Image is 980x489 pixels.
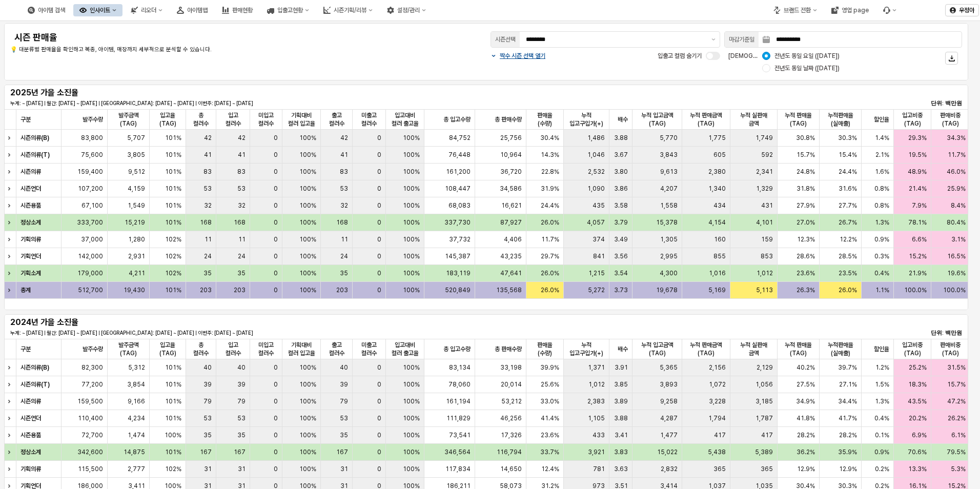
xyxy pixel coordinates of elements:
button: 인사이트 [73,4,122,16]
span: 101% [165,218,181,227]
span: 101% [165,134,181,142]
span: 37,732 [449,235,471,243]
span: 592 [761,151,773,159]
button: 입출고현황 [261,4,315,16]
span: 145,387 [445,252,471,260]
span: 161,200 [446,168,471,176]
span: 배수 [618,345,628,353]
span: 10,964 [500,151,522,159]
span: 67,100 [81,201,103,210]
span: 8.4% [951,201,966,210]
span: 3.58 [614,201,628,210]
span: 1,486 [587,134,605,142]
p: 💡 대분류별 판매율을 확인하고 복종, 아이템, 매장까지 세부적으로 분석할 수 있습니다. [10,46,407,54]
span: 0 [274,185,278,193]
span: 48.9% [908,168,927,176]
strong: 시즌의류 [21,168,41,175]
span: 100% [299,218,316,227]
div: 설정/관리 [397,7,420,14]
span: 108,447 [445,185,471,193]
span: 총 입고수량 [443,115,471,124]
span: 1,280 [128,235,145,243]
div: 브랜드 전환 [784,7,811,14]
button: 브랜드 전환 [767,4,823,16]
span: 100% [403,218,420,227]
span: 1,329 [756,185,773,193]
span: 0.8% [874,201,889,210]
span: 15.4% [839,151,857,159]
span: 24.8% [797,168,815,176]
span: 미출고 컬러수 [357,111,381,128]
span: 0 [377,134,381,142]
div: 마감기준일 [729,34,754,45]
span: 83 [340,168,348,176]
span: 25.9% [947,185,966,193]
span: 0 [377,168,381,176]
button: 아이템맵 [171,4,214,16]
div: Expand row [4,265,17,281]
h4: 시즌 판매율 [14,32,403,43]
span: 29.7% [541,252,559,260]
span: 12.2% [840,235,857,243]
span: 누적 판매율(TAG) [782,341,815,357]
span: 구분 [21,115,31,124]
button: 판매현황 [216,4,259,16]
div: Expand row [4,180,17,197]
span: 30.3% [838,134,857,142]
div: Expand row [4,282,17,298]
button: 영업 page [825,4,875,16]
span: 1,046 [587,151,605,159]
span: 101% [165,168,181,176]
span: 25,756 [500,134,522,142]
button: 짝수 시즌 선택 열기 [491,52,545,60]
span: 발주금액(TAG) [112,341,145,357]
span: 4,406 [504,235,522,243]
div: Expand row [4,164,17,180]
span: 374 [593,235,605,243]
p: 짝수 시즌 선택 열기 [500,52,545,60]
span: 30.4% [540,134,559,142]
span: 31.9% [541,185,559,193]
span: 입출고 컬럼 숨기기 [658,52,702,59]
strong: 시즌의류(B) [21,134,49,141]
span: 누적 입고구입가(+) [568,341,605,357]
span: 0 [274,151,278,159]
span: 총 판매수량 [495,345,522,353]
span: 29.3% [908,134,927,142]
span: 605 [713,151,726,159]
div: 입출고현황 [277,7,303,14]
span: 100% [299,151,316,159]
span: 1.3% [875,218,889,227]
strong: 시즌의류(T) [21,151,50,158]
span: 1,305 [660,235,678,243]
span: 31.8% [797,185,815,193]
span: 5,770 [660,134,678,142]
button: 우정아 [945,4,979,16]
span: 30.8% [796,134,815,142]
span: 4,154 [708,218,726,227]
span: 11 [205,235,212,243]
strong: 시즌용품 [21,202,41,209]
strong: 정상소계 [21,219,41,226]
span: 판매율(수량) [530,111,559,128]
span: 총 판매수량 [495,115,522,124]
div: 아이템맵 [187,7,208,14]
span: 24.4% [839,168,857,176]
span: 판매비중(TAG) [935,341,965,357]
span: 판매비중(TAG) [935,111,965,128]
span: 판매율(수량) [530,341,559,357]
span: 구분 [21,345,31,353]
span: 3,843 [660,151,678,159]
button: 설정/관리 [381,4,432,16]
span: 미출고 컬러수 [357,341,381,357]
span: 100% [299,185,316,193]
span: 26.0% [541,218,559,227]
span: 841 [593,252,605,260]
span: 24.4% [541,201,559,210]
span: 9,613 [660,168,678,176]
span: 11.7% [948,151,966,159]
div: 시즌기획/리뷰 [334,7,366,14]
